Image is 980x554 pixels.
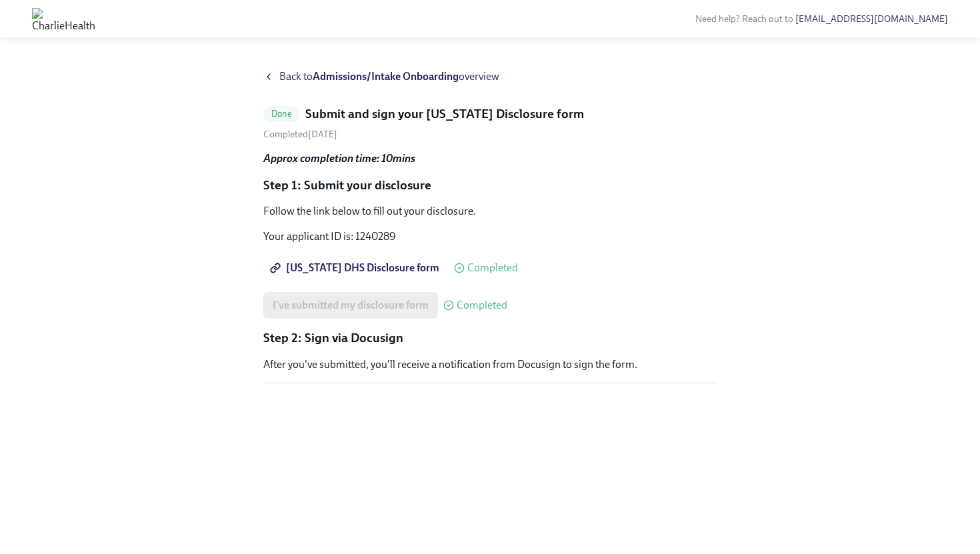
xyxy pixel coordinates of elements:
[263,255,449,281] a: [US_STATE] DHS Disclosure form
[467,263,518,273] span: Completed
[457,300,507,311] span: Completed
[32,8,95,29] img: CharlieHealth
[263,357,717,372] p: After you've submitted, you'll receive a notification from Docusign to sign the form.
[263,152,415,165] strong: Approx completion time: 10mins
[263,109,300,119] span: Done
[263,329,717,347] p: Step 2: Sign via Docusign
[695,13,948,25] span: Need help? Reach out to
[263,177,717,194] p: Step 1: Submit your disclosure
[263,229,717,244] p: Your applicant ID is: 1240289
[305,105,584,123] h5: Submit and sign your [US_STATE] Disclosure form
[263,129,337,140] span: Completed [DATE]
[795,13,948,25] a: [EMAIL_ADDRESS][DOMAIN_NAME]
[263,204,717,219] p: Follow the link below to fill out your disclosure.
[263,69,717,84] a: Back toAdmissions/Intake Onboardingoverview
[273,261,439,275] span: [US_STATE] DHS Disclosure form
[313,70,459,83] strong: Admissions/Intake Onboarding
[279,69,499,84] span: Back to overview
